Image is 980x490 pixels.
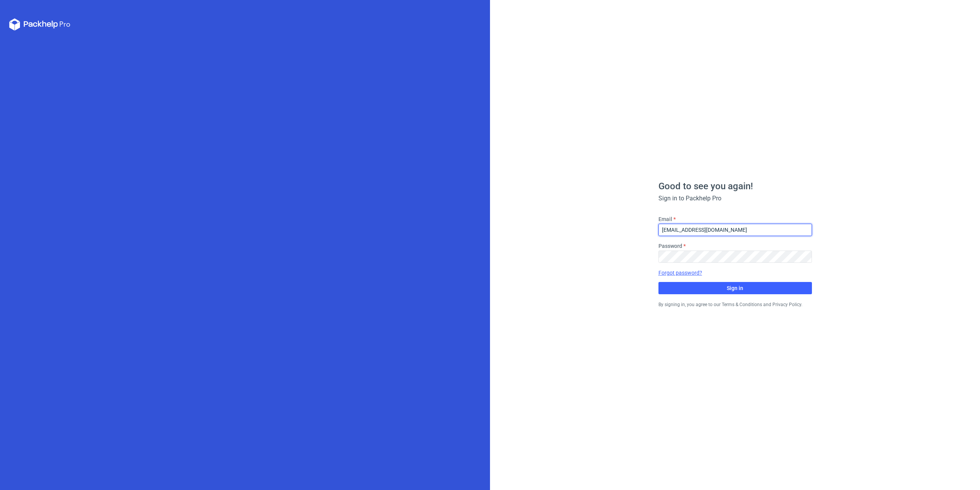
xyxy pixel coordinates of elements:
svg: Packhelp Pro [9,18,71,31]
div: Sign in to Packhelp Pro [658,194,812,203]
h1: Good to see you again! [658,182,812,191]
span: Sign in [727,285,743,291]
small: By signing in, you agree to our Terms & Conditions and Privacy Policy. [658,302,802,307]
button: Sign in [658,282,812,294]
label: Email [658,215,672,223]
label: Password [658,242,682,250]
a: Forgot password? [658,269,702,277]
